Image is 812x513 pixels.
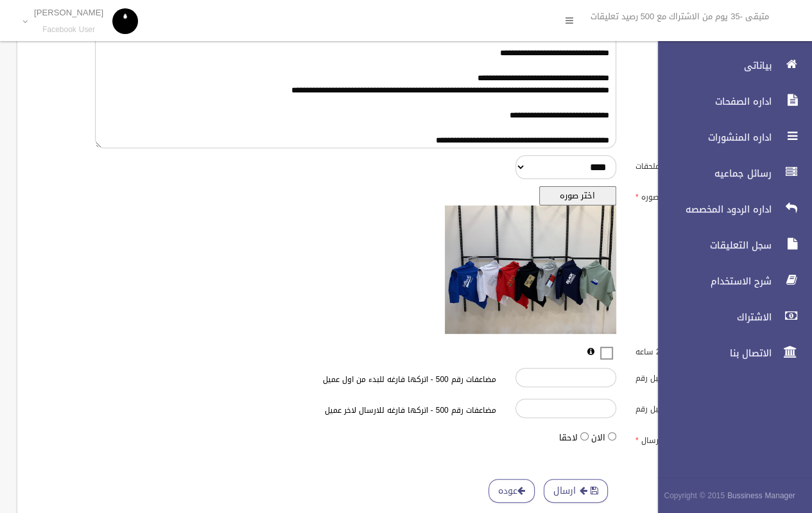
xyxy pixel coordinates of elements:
[626,368,746,386] label: البدء من عميل رقم
[647,311,775,324] span: الاشتراك
[647,203,775,216] span: اداره الردود المخصصه
[647,51,812,80] a: بياناتى
[647,131,775,144] span: اداره المنشورات
[647,87,812,116] a: اداره الصفحات
[559,430,578,446] label: لاحقا
[647,95,775,108] span: اداره الصفحات
[647,239,775,252] span: سجل التعليقات
[626,399,746,417] label: التوقف عند عميل رقم
[215,406,496,415] h6: مضاعفات رقم 500 - اتركها فارغه للارسال لاخر عميل
[647,267,812,295] a: شرح الاستخدام
[591,430,605,446] label: الان
[647,159,812,187] a: رسائل جماعيه
[488,479,535,503] a: عوده
[445,205,616,334] img: معاينه الصوره
[215,376,496,384] h6: مضاعفات رقم 500 - اتركها فارغه للبدء من اول عميل
[647,167,775,180] span: رسائل جماعيه
[34,25,103,35] small: Facebook User
[647,59,775,72] span: بياناتى
[664,489,725,503] span: Copyright © 2015
[626,186,746,204] label: صوره
[727,489,795,503] strong: Bussiness Manager
[647,275,775,288] span: شرح الاستخدام
[647,231,812,259] a: سجل التعليقات
[539,186,616,205] button: اختر صوره
[34,8,103,17] p: [PERSON_NAME]
[626,155,746,173] label: ارسال ملحقات
[647,347,775,360] span: الاتصال بنا
[626,341,746,359] label: المتفاعلين اخر 24 ساعه
[647,339,812,367] a: الاتصال بنا
[544,479,608,503] button: ارسال
[647,123,812,152] a: اداره المنشورات
[647,303,812,331] a: الاشتراك
[647,195,812,223] a: اداره الردود المخصصه
[626,430,746,448] label: وقت الارسال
